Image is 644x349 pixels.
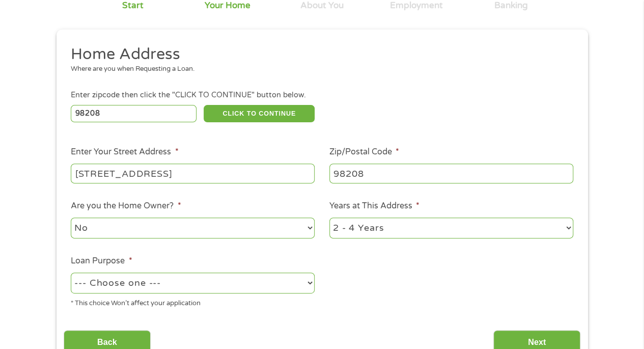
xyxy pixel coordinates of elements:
input: Enter Zipcode (e.g 01510) [71,105,197,122]
label: Zip/Postal Code [329,147,399,157]
div: Where are you when Requesting a Loan. [71,64,566,74]
button: CLICK TO CONTINUE [204,105,315,122]
label: Enter Your Street Address [71,147,178,157]
input: 1 Main Street [71,164,315,183]
div: Enter zipcode then click the "CLICK TO CONTINUE" button below. [71,90,573,101]
div: * This choice Won’t affect your application [71,295,315,309]
label: Are you the Home Owner? [71,201,181,211]
label: Loan Purpose [71,256,132,266]
h2: Home Address [71,44,566,65]
label: Years at This Address [329,201,419,211]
